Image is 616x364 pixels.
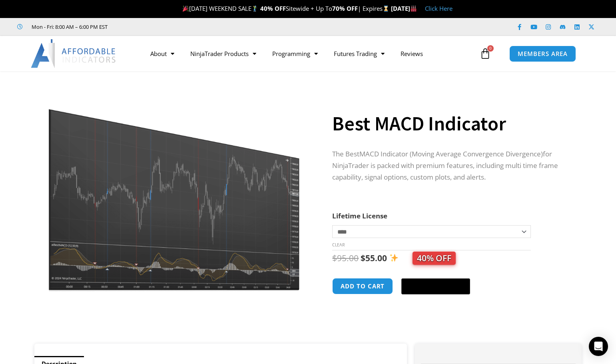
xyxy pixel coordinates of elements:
iframe: PayPal Message 1 [332,305,566,312]
span: The Best [332,149,359,158]
a: NinjaTrader Products [182,44,264,63]
button: Buy with GPay [401,278,470,294]
bdi: 95.00 [332,252,359,264]
iframe: Customer reviews powered by Trustpilot [119,23,239,31]
a: About [142,44,182,63]
span: $ [361,252,365,264]
img: LogoAI | Affordable Indicators – NinjaTrader [31,39,117,68]
a: Futures Trading [326,44,393,63]
strong: 40% OFF [260,4,286,12]
span: MACD Indicator (Moving Average Convergence Divergence) [359,149,543,158]
img: 🎉 [183,6,189,12]
nav: Menu [142,44,477,63]
strong: 70% OFF [332,4,358,12]
span: for NinjaTrader is packed with premium features, including multi time frame capability, signal op... [332,149,558,182]
span: $ [332,252,337,264]
img: 🏭 [411,6,417,12]
img: 🏌️‍♂️ [252,6,258,12]
strong: [DATE] [391,4,417,12]
a: Click Here [425,4,453,12]
span: Mon - Fri: 8:00 AM – 6:00 PM EST [30,22,108,32]
h1: Best MACD Indicator [332,110,566,138]
img: ✨ [390,254,398,262]
img: ⌛ [383,6,389,12]
span: [DATE] WEEKEND SALE Sitewide + Up To | Expires [181,4,391,12]
button: Add to cart [332,278,393,294]
div: Open Intercom Messenger [589,337,608,356]
a: Programming [264,44,326,63]
a: Clear options [332,242,345,248]
label: Lifetime License [332,211,387,220]
a: Reviews [393,44,431,63]
span: 40% OFF [413,252,456,265]
bdi: 55.00 [361,252,387,264]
